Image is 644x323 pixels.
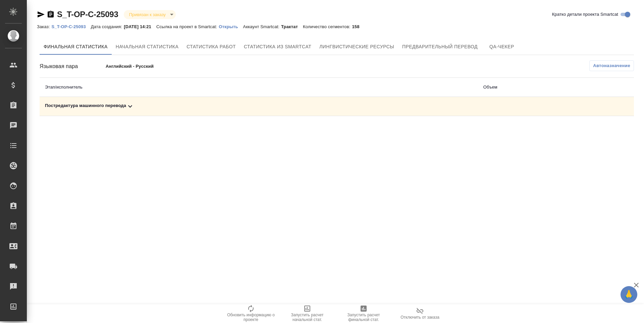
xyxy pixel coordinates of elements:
[57,10,118,19] a: S_T-OP-C-25093
[127,12,168,17] button: Привязан к заказу
[186,43,236,51] span: Статистика работ
[319,43,394,51] span: Лингвистические ресурсы
[124,24,156,29] p: [DATE] 14:21
[219,24,243,29] p: Открыть
[219,23,243,29] a: Открыть
[281,24,303,29] p: Трактат
[621,286,637,303] button: 🙏
[244,43,311,51] span: Статистика из Smartcat
[91,24,124,29] p: Дата создания:
[37,24,51,29] p: Заказ:
[124,10,176,19] div: Привязан к заказу
[47,10,55,18] button: Скопировать ссылку
[623,287,635,302] span: 🙏
[352,24,364,29] p: 158
[402,43,478,51] span: Предварительный перевод
[478,78,587,97] th: Объем
[589,60,634,71] button: Автоназначение
[303,24,352,29] p: Количество сегментов:
[593,62,630,69] span: Автоназначение
[156,24,219,29] p: Ссылка на проект в Smartcat:
[486,43,518,51] span: QA-чекер
[40,62,106,70] div: Языковая пара
[116,43,179,51] span: Начальная статистика
[243,24,281,29] p: Аккаунт Smartcat:
[40,78,478,97] th: Этап/исполнитель
[552,11,618,18] span: Кратко детали проекта Smartcat
[51,23,91,29] a: S_T-OP-C-25093
[37,10,45,18] button: Скопировать ссылку для ЯМессенджера
[45,102,473,110] div: Toggle Row Expanded
[44,43,108,51] span: Финальная статистика
[51,24,91,29] p: S_T-OP-C-25093
[106,63,238,70] p: Английский - Русский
